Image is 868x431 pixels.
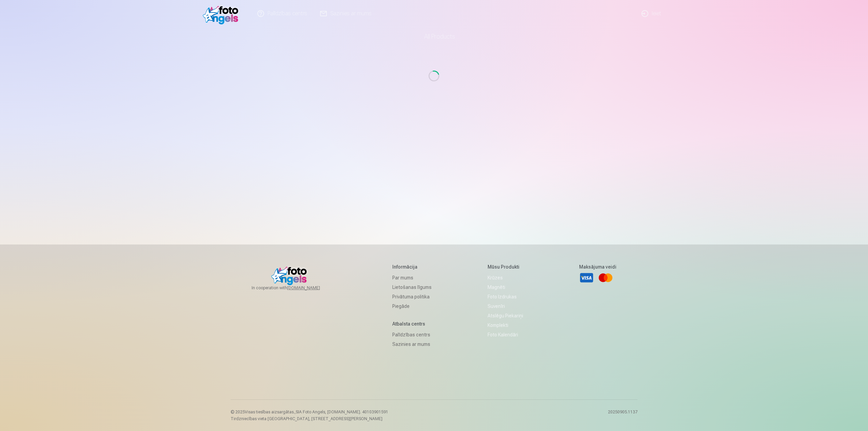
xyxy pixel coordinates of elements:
[231,416,388,422] p: Tirdzniecības vieta [GEOGRAPHIC_DATA], [STREET_ADDRESS][PERSON_NAME]
[598,270,613,285] a: Mastercard
[405,27,463,46] a: All products
[488,282,523,292] a: Magnēti
[392,330,432,339] a: Palīdzības centrs
[231,409,388,415] p: © 2025 Visas tiesības aizsargātas. ,
[488,292,523,301] a: Foto izdrukas
[579,263,616,270] h5: Maksājuma veidi
[392,339,432,349] a: Sazinies ar mums
[252,285,336,291] span: In cooperation with
[392,320,432,327] h5: Atbalsta centrs
[488,263,523,270] h5: Mūsu produkti
[488,301,523,311] a: Suvenīri
[392,292,432,301] a: Privātuma politika
[608,409,637,422] p: 20250905.1137
[579,270,594,285] a: Visa
[203,3,242,24] img: /v1
[488,330,523,339] a: Foto kalendāri
[392,301,432,311] a: Piegāde
[287,285,336,291] a: [DOMAIN_NAME]
[296,410,388,414] span: SIA Foto Angels, [DOMAIN_NAME]. 40103901591
[392,282,432,292] a: Lietošanas līgums
[488,320,523,330] a: Komplekti
[392,263,432,270] h5: Informācija
[488,273,523,282] a: Krūzes
[392,273,432,282] a: Par mums
[488,311,523,320] a: Atslēgu piekariņi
